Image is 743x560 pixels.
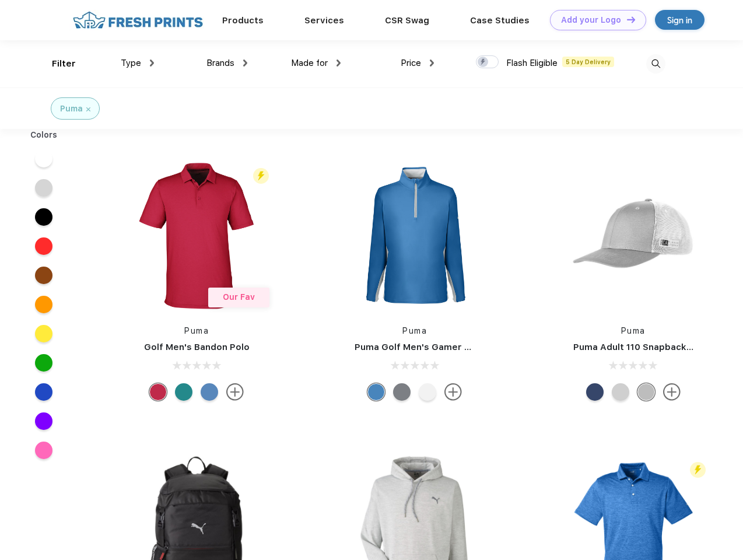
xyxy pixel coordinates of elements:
[52,57,76,71] div: Filter
[430,60,434,66] img: dropdown.png
[646,54,665,73] img: desktop_search.svg
[226,383,244,401] img: more.svg
[206,58,234,68] span: Brands
[144,342,250,352] a: Golf Men's Bandon Polo
[291,58,328,68] span: Made for
[121,58,141,68] span: Type
[243,60,247,66] img: dropdown.png
[690,462,706,478] img: flash_active_toggle.svg
[419,383,436,401] div: Bright White
[22,129,66,141] div: Colors
[175,383,192,401] div: Green Lagoon
[184,326,209,335] a: Puma
[627,16,635,23] img: DT
[367,383,385,401] div: Bright Cobalt
[663,383,681,401] img: more.svg
[393,383,411,401] div: Quiet Shade
[337,158,492,313] img: func=resize&h=266
[60,103,83,115] div: Puma
[355,342,539,352] a: Puma Golf Men's Gamer Golf Quarter-Zip
[621,326,646,335] a: Puma
[385,15,429,26] a: CSR Swag
[253,168,269,184] img: flash_active_toggle.svg
[401,58,421,68] span: Price
[586,383,604,401] div: Peacoat with Qut Shd
[201,383,218,401] div: Lake Blue
[149,383,167,401] div: Ski Patrol
[562,57,614,67] span: 5 Day Delivery
[637,383,655,401] div: Quarry with Brt Whit
[667,13,692,27] div: Sign in
[86,107,90,111] img: filter_cancel.svg
[561,15,621,25] div: Add your Logo
[612,383,629,401] div: Quarry Brt Whit
[69,10,206,30] img: fo%20logo%202.webp
[402,326,427,335] a: Puma
[655,10,705,30] a: Sign in
[223,292,255,302] span: Our Fav
[119,158,274,313] img: func=resize&h=266
[222,15,264,26] a: Products
[304,15,344,26] a: Services
[150,60,154,66] img: dropdown.png
[337,60,341,66] img: dropdown.png
[506,58,558,68] span: Flash Eligible
[444,383,462,401] img: more.svg
[556,158,711,313] img: func=resize&h=266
